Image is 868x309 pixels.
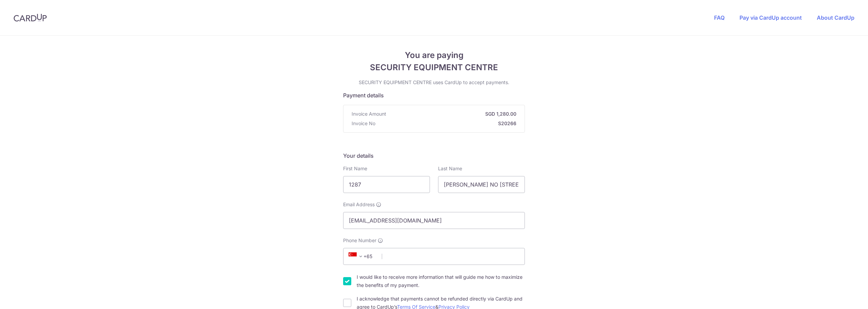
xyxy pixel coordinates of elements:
[438,176,525,193] input: Last name
[343,91,525,99] h5: Payment details
[352,120,375,127] span: Invoice No
[739,14,802,21] a: Pay via CardUp account
[343,212,525,229] input: Email address
[389,111,516,117] strong: SGD 1,280.00
[343,79,525,86] p: SECURITY EQUIPMENT CENTRE uses CardUp to accept payments.
[343,61,525,74] span: SECURITY EQUIPMENT CENTRE
[438,165,462,172] label: Last Name
[347,252,377,260] span: +65
[343,152,525,160] h5: Your details
[378,120,516,127] strong: S20266
[343,237,376,244] span: Phone Number
[352,111,386,117] span: Invoice Amount
[349,252,365,260] span: +65
[817,14,854,21] a: About CardUp
[14,14,47,22] img: CardUp
[343,176,430,193] input: First name
[714,14,725,21] a: FAQ
[343,49,525,61] span: You are paying
[343,165,367,172] label: First Name
[357,273,525,289] label: I would like to receive more information that will guide me how to maximize the benefits of my pa...
[343,201,375,208] span: Email Address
